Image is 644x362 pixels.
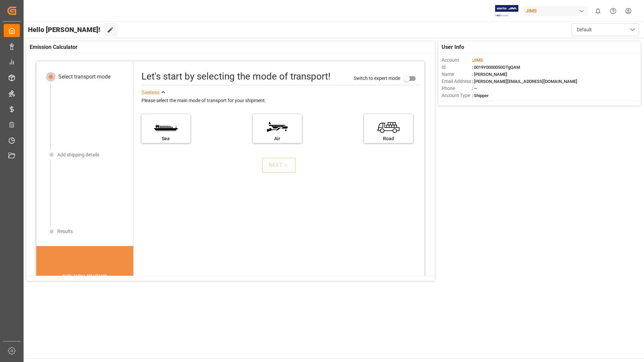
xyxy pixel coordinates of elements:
span: : Shipper [472,93,489,98]
button: NEXT [262,158,296,173]
span: Phone [442,85,472,92]
img: Exertis%20JAM%20-%20Email%20Logo.jpg_1722504956.jpg [495,5,518,17]
span: Email Address [442,78,472,85]
span: Hello [PERSON_NAME]! [28,23,100,36]
span: Id [442,64,472,71]
div: DID YOU KNOW? [36,270,133,284]
div: JIMS [523,6,588,16]
div: Please select the main mode of transport for your shipment. [141,97,420,105]
span: : [472,58,483,63]
button: show 0 new notifications [590,3,606,19]
span: Switch to expert mode [354,75,400,81]
span: User Info [442,43,464,51]
span: Name [442,71,472,78]
span: : — [472,86,477,91]
button: JIMS [523,4,590,17]
div: Add shipping details [57,151,99,158]
span: : 0019Y0000050OTgQAM [472,65,520,70]
span: Emission Calculator [30,43,77,51]
div: Results [57,228,73,235]
span: : [PERSON_NAME][EMAIL_ADDRESS][DOMAIN_NAME] [472,79,577,84]
span: Account [442,57,472,64]
button: Help Center [606,3,621,19]
div: Road [367,135,410,142]
div: Sea [145,135,187,142]
div: Air [256,135,298,142]
div: NEXT [269,161,289,169]
span: JIMS [473,58,483,63]
span: Account Type [442,92,472,99]
div: See less [141,89,160,97]
button: open menu [572,23,639,36]
div: Select transport mode [58,73,110,81]
span: Default [577,26,592,33]
span: : [PERSON_NAME] [472,72,507,77]
div: Let's start by selecting the mode of transport! [141,69,330,84]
